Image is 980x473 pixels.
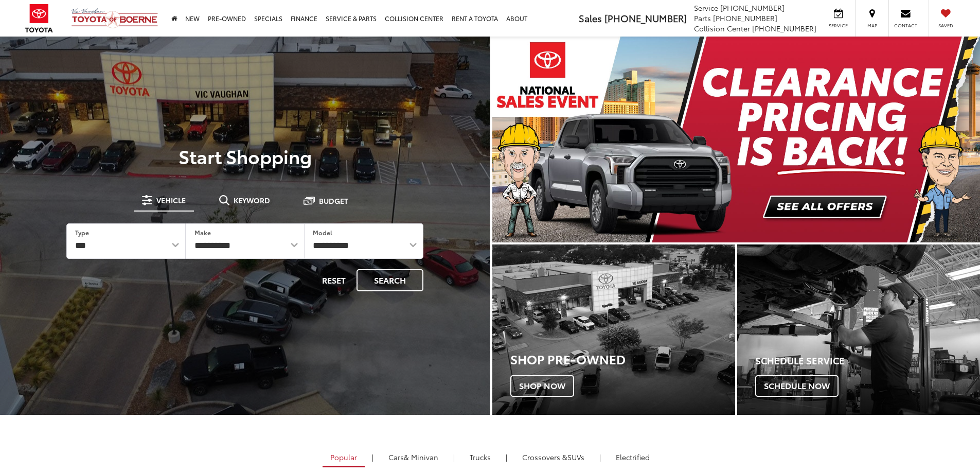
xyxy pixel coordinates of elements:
span: [PHONE_NUMBER] [604,11,687,25]
span: & Minivan [404,452,438,462]
span: Map [861,22,883,29]
div: Toyota [492,244,735,415]
a: Cars [381,448,446,466]
li: | [451,452,457,462]
a: Schedule Service Schedule Now [737,244,980,415]
span: Service [827,22,850,29]
label: Type [75,228,89,237]
span: Collision Center [694,23,750,33]
span: Parts [694,13,711,23]
a: Electrified [608,448,657,466]
span: [PHONE_NUMBER] [752,23,816,33]
h3: Shop Pre-Owned [510,352,735,365]
h4: Schedule Service [755,356,980,366]
a: SUVs [514,448,592,466]
li: | [597,452,603,462]
button: Click to view previous picture. [492,57,565,222]
label: Model [313,228,332,237]
span: [PHONE_NUMBER] [713,13,777,23]
li: | [503,452,510,462]
span: Contact [894,22,917,29]
button: Search [357,269,423,291]
a: Popular [323,448,365,467]
button: Click to view next picture. [907,57,980,222]
span: Saved [934,22,957,29]
span: Shop Now [510,375,574,397]
div: Toyota [737,244,980,415]
label: Make [194,228,211,237]
a: Trucks [462,448,498,466]
span: Sales [579,11,602,25]
span: Schedule Now [755,375,839,397]
span: Crossovers & [522,452,567,462]
p: Start Shopping [43,146,447,166]
button: Reset [313,269,354,291]
img: Vic Vaughan Toyota of Boerne [71,8,158,29]
span: Service [694,3,718,13]
li: | [369,452,376,462]
span: Keyword [234,197,270,204]
span: Budget [319,197,348,204]
span: [PHONE_NUMBER] [720,3,785,13]
a: Shop Pre-Owned Shop Now [492,244,735,415]
span: Vehicle [156,197,186,204]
